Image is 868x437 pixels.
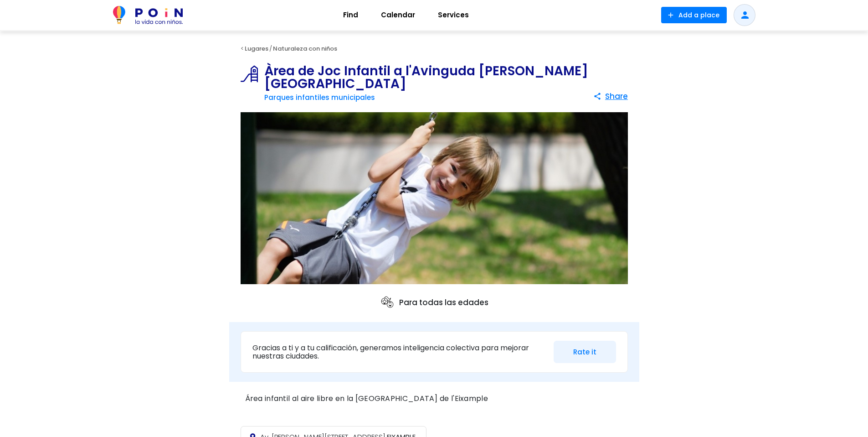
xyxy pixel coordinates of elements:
img: ages icon [380,295,395,310]
button: Add a place [661,7,727,23]
img: Parques infantiles municipales [241,65,265,83]
a: Naturaleza con niños [273,44,337,53]
a: Find [332,4,370,26]
a: Calendar [370,4,426,26]
img: Àrea de Joc Infantil a l'Avinguda Josep Tarradellas-Londres [241,112,628,285]
a: Parques infantiles municipales [264,93,375,102]
p: Para todas las edades [380,295,488,310]
div: Área infantil al aire libre en la [GEOGRAPHIC_DATA] de l'Eixample [241,391,628,406]
a: Lugares [245,44,268,53]
span: Calendar [377,8,419,22]
a: Services [426,4,480,26]
div: < / [229,42,639,56]
p: Gracias a ti y a tu calificación, generamos inteligencia colectiva para mejorar nuestras ciudades. [252,344,547,360]
span: Services [434,8,473,22]
button: Rate it [554,341,616,363]
h1: Àrea de Joc Infantil a l'Avinguda [PERSON_NAME][GEOGRAPHIC_DATA] [264,65,593,90]
span: Find [339,8,362,22]
button: Share [593,88,628,104]
img: POiN [113,6,183,24]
